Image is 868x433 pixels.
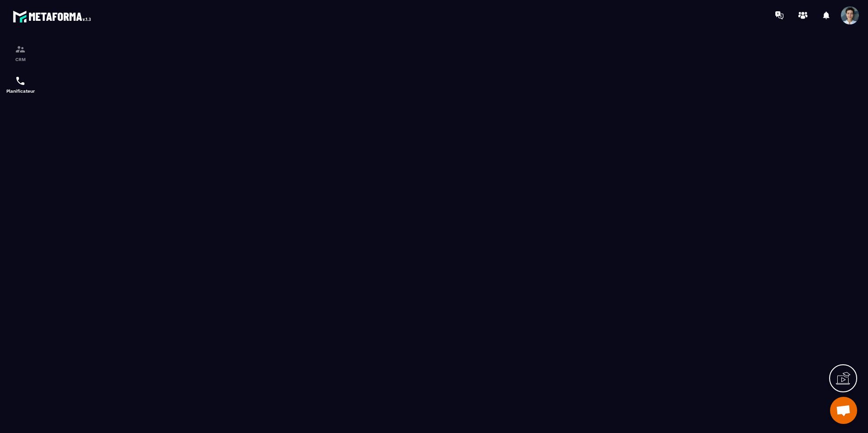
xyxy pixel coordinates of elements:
[2,37,38,69] a: formationformationCRM
[15,75,26,86] img: scheduler
[15,44,26,55] img: formation
[13,8,94,25] img: logo
[2,89,38,94] p: Planificateur
[2,57,38,62] p: CRM
[830,397,857,424] div: Ouvrir le chat
[2,69,38,100] a: schedulerschedulerPlanificateur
